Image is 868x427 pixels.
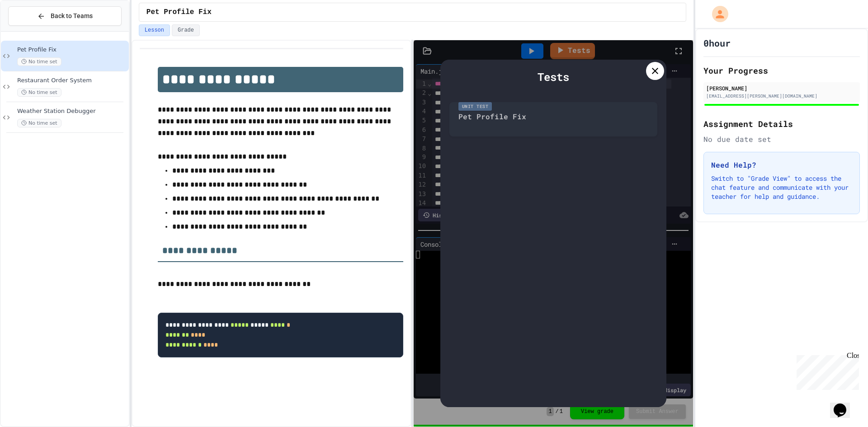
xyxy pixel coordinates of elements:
h2: Assignment Details [703,117,860,130]
iframe: chat widget [793,352,859,390]
div: No due date set [703,134,860,145]
h1: 0hour [703,37,731,49]
div: [EMAIL_ADDRESS][PERSON_NAME][DOMAIN_NAME] [706,93,857,99]
div: My Account [703,4,731,24]
h3: Need Help? [711,160,852,170]
span: No time set [17,88,61,97]
h2: Your Progress [703,64,860,77]
span: No time set [17,57,61,66]
div: [PERSON_NAME] [706,84,857,92]
button: Back to Teams [8,6,122,26]
span: Restaurant Order System [17,77,127,84]
span: No time set [17,119,61,127]
p: Switch to "Grade View" to access the chat feature and communicate with your teacher for help and ... [711,174,852,201]
span: Back to Teams [51,11,93,21]
span: Pet Profile Fix [17,46,127,54]
span: Pet Profile Fix [146,7,212,18]
button: Lesson [139,24,170,36]
iframe: chat widget [830,391,859,418]
div: Chat with us now!Close [4,4,62,57]
div: Tests [449,69,657,85]
span: Weather Station Debugger [17,108,127,115]
button: Grade [172,24,200,36]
